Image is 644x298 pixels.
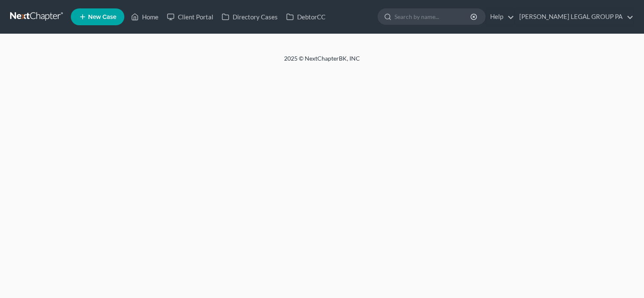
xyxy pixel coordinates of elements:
[217,9,282,24] a: Directory Cases
[88,14,116,20] span: New Case
[515,9,633,24] a: [PERSON_NAME] LEGAL GROUP PA
[282,9,330,24] a: DebtorCC
[486,9,514,24] a: Help
[82,54,562,69] div: 2025 © NextChapterBK, INC
[394,9,472,24] input: Search by name...
[163,9,217,24] a: Client Portal
[127,9,163,24] a: Home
